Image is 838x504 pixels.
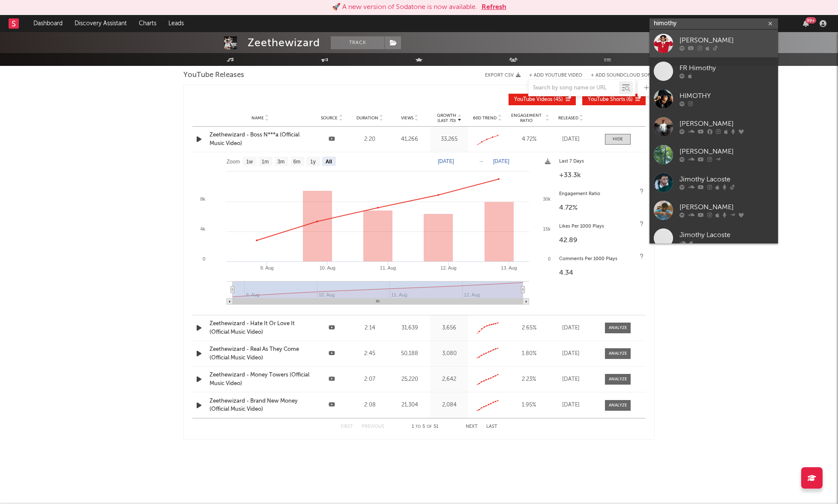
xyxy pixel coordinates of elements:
[209,131,311,148] a: Zeethewizard - Boss N***a (Official Music Video)
[486,424,497,429] button: Last
[331,36,384,49] button: Track
[432,401,466,409] div: 2,084
[278,159,285,165] text: 3m
[529,73,582,78] button: + Add YouTube Video
[548,256,551,261] text: 0
[509,94,576,105] button: YouTube Videos(45)
[679,202,774,213] div: [PERSON_NAME]
[391,401,428,409] div: 21,304
[805,17,816,24] div: 99 +
[246,159,253,165] text: 1w
[69,15,133,32] a: Discovery Assistant
[559,189,641,199] div: Engagement Ratio
[432,324,466,332] div: 3,656
[509,324,549,332] div: 2.65 %
[183,70,244,80] span: YouTube Releases
[356,116,378,121] span: Duration
[391,350,428,358] div: 50,188
[649,141,778,169] a: [PERSON_NAME]
[320,265,335,270] text: 10. Aug
[440,265,456,270] text: 12. Aug
[209,320,311,336] a: Zeethewizard - Hate It Or Love It (Official Music Video)
[391,135,428,144] div: 41,266
[391,375,428,384] div: 25,220
[679,63,774,74] div: FR Himothy
[209,345,311,362] a: Zeethewizard - Real As They Come (Official Music Video)
[432,375,466,384] div: 2,642
[293,159,301,165] text: 6m
[649,196,778,224] a: [PERSON_NAME]
[438,158,454,164] text: [DATE]
[679,230,774,240] div: Jimothy Lacoste
[391,324,428,332] div: 31,639
[554,401,588,409] div: [DATE]
[479,158,484,164] text: →
[554,375,588,384] div: [DATE]
[509,135,549,144] div: 4.72 %
[509,375,549,384] div: 2.23 %
[262,159,269,165] text: 1m
[27,15,69,32] a: Dashboard
[543,196,551,202] text: 30k
[582,73,655,78] button: + Add SoundCloud Song
[501,265,517,270] text: 13. Aug
[203,256,205,261] text: 0
[209,371,311,388] a: Zeethewizard - Money Towers (Official Music Video)
[521,73,582,78] div: + Add YouTube Video
[251,116,264,121] span: Name
[558,116,578,121] span: Released
[559,254,641,264] div: Comments Per 1000 Plays
[679,119,774,129] div: [PERSON_NAME]
[482,2,506,12] button: Refresh
[591,73,655,78] button: + Add SoundCloud Song
[380,265,396,270] text: 11. Aug
[310,159,316,165] text: 1y
[353,375,387,384] div: 2:07
[514,97,552,102] span: YouTube Videos
[529,85,619,92] input: Search by song name or URL
[432,135,466,144] div: 33,265
[649,57,778,85] a: FR Himothy
[649,85,778,113] a: HIMOTHY
[353,350,387,358] div: 2:45
[353,324,387,332] div: 2:14
[559,268,641,278] div: 4.34
[260,265,274,270] text: 9. Aug
[679,175,774,185] div: Jimothy Lacoste
[248,36,320,49] div: Zeethewizard
[509,113,544,123] span: Engagement Ratio
[427,425,432,429] span: of
[133,15,162,32] a: Charts
[509,401,549,409] div: 1.95 %
[416,425,421,429] span: to
[321,116,338,121] span: Source
[401,116,413,121] span: Views
[473,116,497,121] span: 60D Trend
[679,147,774,157] div: [PERSON_NAME]
[554,350,588,358] div: [DATE]
[432,350,466,358] div: 3,080
[559,222,641,232] div: Likes Per 1000 Plays
[401,422,449,432] div: 1 5 51
[559,157,641,167] div: Last 7 Days
[200,196,205,202] text: 8k
[485,73,521,78] button: Export CSV
[649,113,778,141] a: [PERSON_NAME]
[679,91,774,101] div: HIMOTHY
[582,94,646,105] button: YouTube Shorts(6)
[341,424,353,429] button: First
[554,135,588,144] div: [DATE]
[543,226,551,231] text: 15k
[326,159,332,165] text: All
[649,224,778,252] a: Jimothy Lacoste
[559,235,641,246] div: 42.89
[559,170,641,181] div: +33.3k
[362,424,384,429] button: Previous
[679,36,774,46] div: [PERSON_NAME]
[437,118,456,123] p: (Last 7d)
[332,2,477,12] div: 🚀 A new version of Sodatone is now available.
[514,97,563,102] span: ( 45 )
